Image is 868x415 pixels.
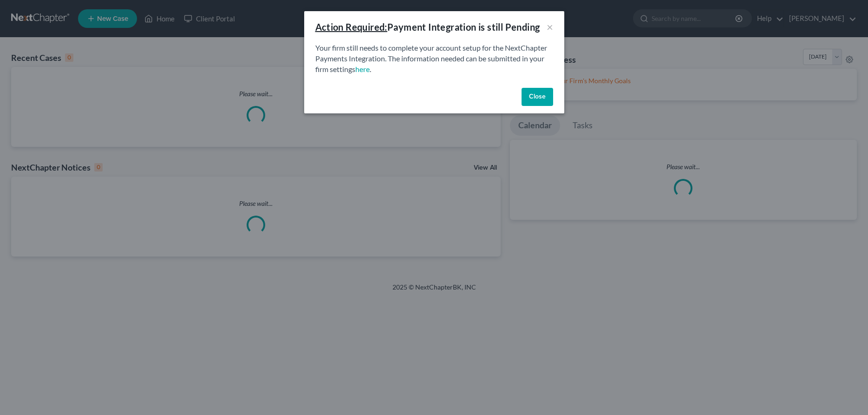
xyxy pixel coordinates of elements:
div: Payment Integration is still Pending [315,20,540,33]
a: here [355,65,370,73]
button: × [547,21,553,33]
p: Your firm still needs to complete your account setup for the NextChapter Payments Integration. Th... [315,43,553,75]
button: Close [522,88,553,106]
u: Action Required: [315,21,387,33]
